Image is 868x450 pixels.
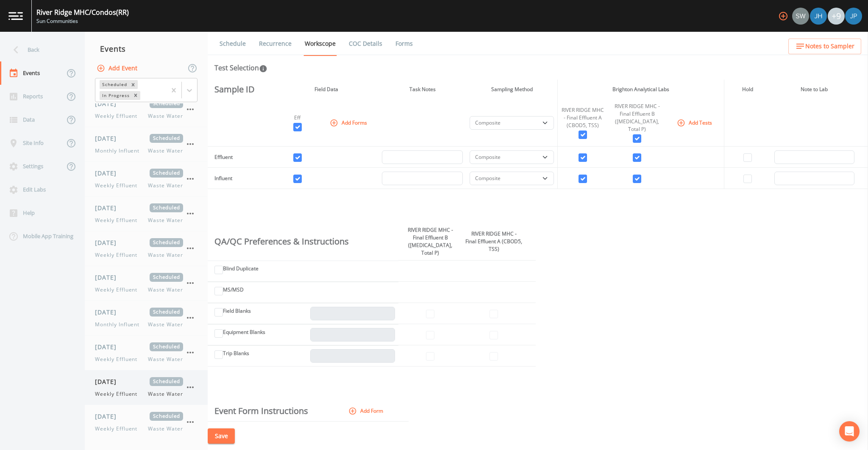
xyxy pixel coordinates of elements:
[378,80,466,99] th: Task Notes
[275,80,378,99] th: Field Data
[95,412,122,421] span: [DATE]
[839,421,860,442] div: Open Intercom Messenger
[303,32,337,56] a: Workscope
[394,32,414,56] a: Forms
[95,342,122,351] span: [DATE]
[150,203,183,212] span: Scheduled
[771,80,858,99] th: Note to Lab
[36,7,129,17] div: River Ridge MHC/Condos (RR)
[95,134,122,143] span: [DATE]
[150,134,183,143] span: Scheduled
[148,390,183,398] span: Waste Water
[223,265,259,272] label: Blind Duplicate
[95,203,122,212] span: [DATE]
[85,370,208,405] a: [DATE]ScheduledWeekly EffluentWaste Water
[95,377,122,386] span: [DATE]
[675,116,715,130] button: Add Tests
[85,301,208,336] a: [DATE]ScheduledMonthly InfluentWaste Water
[150,308,183,317] span: Scheduled
[208,168,267,189] td: Influent
[85,92,208,127] a: [DATE]ScheduledWeekly EffluentWaste Water
[208,147,267,168] td: Effluent
[259,64,267,73] svg: In this section you'll be able to select the analytical test to run, based on the media type, and...
[810,8,827,25] img: 84dca5caa6e2e8dac459fb12ff18e533
[810,8,827,25] div: Joshua Hall
[561,106,604,129] div: RIVER RIDGE MHC - Final Effluent A (CBOD5, TSS)
[845,8,862,25] img: 41241ef155101aa6d92a04480b0d0000
[611,103,663,133] div: RIVER RIDGE MHC - Final Effluent B ([MEDICAL_DATA], Total P)
[792,8,809,25] img: 26c51b37b4d17caa1cd54fc0bfacf3ee
[100,91,131,100] div: In Progress
[223,350,249,357] label: Trip Blanks
[148,251,183,259] span: Waste Water
[328,116,370,130] button: Add Forms
[150,238,183,247] span: Scheduled
[148,112,183,120] span: Waste Water
[223,328,265,336] label: Equipment Blanks
[214,63,267,73] div: Test Selection
[128,80,138,89] div: Remove Scheduled
[95,238,122,247] span: [DATE]
[85,38,208,59] div: Events
[95,169,122,178] span: [DATE]
[223,286,244,294] label: MS/MSD
[805,41,854,52] span: Notes to Sampler
[95,356,142,363] span: Weekly Effluent
[150,377,183,386] span: Scheduled
[148,286,183,294] span: Waste Water
[85,405,208,440] a: [DATE]ScheduledWeekly EffluentWaste Water
[398,223,462,261] th: RIVER RIDGE MHC - Final Effluent B ([MEDICAL_DATA], Total P)
[85,197,208,231] a: [DATE]ScheduledWeekly EffluentWaste Water
[85,336,208,370] a: [DATE]ScheduledWeekly EffluentWaste Water
[85,162,208,197] a: [DATE]ScheduledWeekly EffluentWaste Water
[95,217,142,224] span: Weekly Effluent
[95,425,142,433] span: Weekly Effluent
[95,286,142,294] span: Weekly Effluent
[258,32,293,56] a: Recurrence
[462,223,526,261] th: RIVER RIDGE MHC - Final Effluent A (CBOD5, TSS)
[95,308,122,317] span: [DATE]
[208,80,267,99] th: Sample ID
[466,80,557,99] th: Sampling Method
[218,32,247,56] a: Schedule
[95,321,145,328] span: Monthly Influent
[208,223,398,261] th: QA/QC Preferences & Instructions
[148,321,183,328] span: Waste Water
[95,182,142,189] span: Weekly Effluent
[8,12,23,20] img: logo
[148,425,183,433] span: Waste Water
[85,127,208,162] a: [DATE]ScheduledMonthly InfluentWaste Water
[148,182,183,189] span: Waste Water
[223,307,251,315] label: Field Blanks
[150,169,183,178] span: Scheduled
[148,217,183,224] span: Waste Water
[150,273,183,282] span: Scheduled
[348,32,384,56] a: COC Details
[131,91,140,100] div: Remove In Progress
[95,147,145,155] span: Monthly Influent
[100,80,128,89] div: Scheduled
[36,17,129,25] div: Sun Communities
[208,400,335,422] th: Event Form Instructions
[95,251,142,259] span: Weekly Effluent
[208,428,235,444] button: Save
[557,80,724,99] th: Brighton Analytical Labs
[150,412,183,421] span: Scheduled
[150,342,183,351] span: Scheduled
[95,390,142,398] span: Weekly Effluent
[788,39,861,54] button: Notes to Sampler
[85,231,208,266] a: [DATE]ScheduledWeekly EffluentWaste Water
[828,8,845,25] div: +9
[347,404,387,418] button: Add Form
[792,8,810,25] div: Scott A White
[278,114,317,122] div: Eff
[95,273,122,282] span: [DATE]
[85,266,208,301] a: [DATE]ScheduledWeekly EffluentWaste Water
[724,80,771,99] th: Hold
[148,147,183,155] span: Waste Water
[148,356,183,363] span: Waste Water
[95,61,141,76] button: Add Event
[95,99,122,108] span: [DATE]
[150,99,183,108] span: Scheduled
[95,112,142,120] span: Weekly Effluent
